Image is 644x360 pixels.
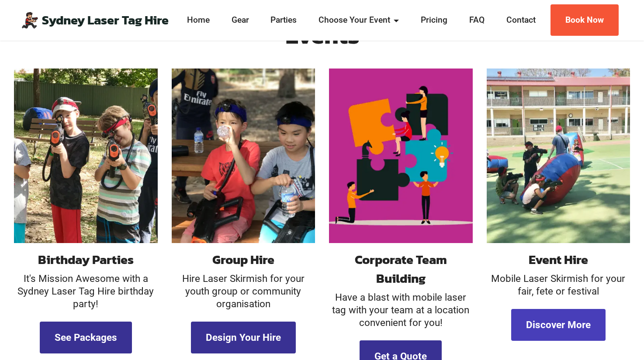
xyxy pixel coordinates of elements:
[42,14,169,27] a: Sydney Laser Tag Hire
[329,291,473,329] p: Have a blast with mobile laser tag with your team at a location convenient for you!
[529,250,588,269] strong: Event Hire
[511,309,606,341] a: Discover More
[355,250,447,288] strong: Corporate Team Building
[172,69,315,243] img: Mobile Laser Skirmish Hire Sydney
[229,14,252,27] a: Gear
[329,69,473,243] img: Team Building laser Tag Hire
[487,69,630,243] img: Laser Tag Hire School Fairs Sydney
[21,11,38,29] img: Mobile Laser Tag Parties Sydney
[467,14,487,27] a: FAQ
[418,14,450,27] a: Pricing
[191,322,296,353] a: Design Your Hire
[38,250,134,269] strong: Birthday Parties
[316,14,402,27] a: Choose Your Event
[551,4,619,36] a: Book Now
[487,272,630,298] p: Mobile Laser Skirmish for your fair, fete or festival
[172,272,315,310] p: Hire Laser Skirmish for your youth group or community organisation
[504,14,538,27] a: Contact
[212,250,274,269] strong: Group Hire
[268,14,300,27] a: Parties
[14,69,158,243] img: Mobile Laser Skirmish
[184,14,212,27] a: Home
[14,272,158,310] p: It's Mission Awesome with a Sydney Laser Tag Hire birthday party!
[40,322,132,353] a: See Packages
